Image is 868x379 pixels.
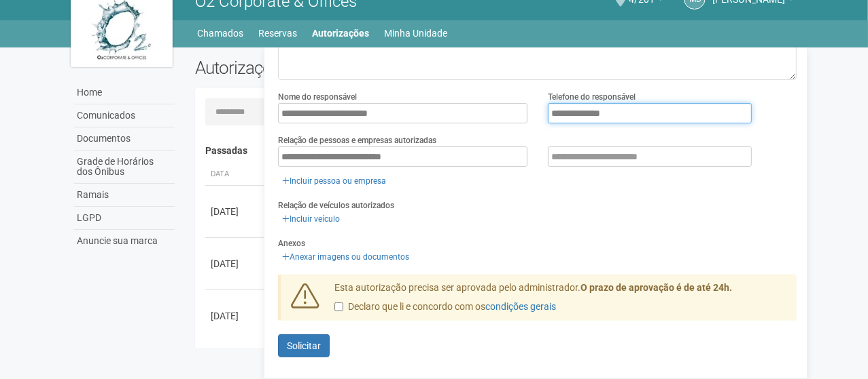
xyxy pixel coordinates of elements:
[74,127,175,151] a: Documentos
[580,282,732,293] strong: O prazo de aprovação é de até 24h.
[195,58,486,78] h2: Autorizações
[313,24,370,43] a: Autorizações
[485,301,556,312] a: condições gerais
[198,24,244,43] a: Chamados
[334,302,343,311] input: Declaro que li e concordo com oscondições gerais
[287,340,321,351] span: Solicitar
[205,163,266,186] th: Data
[278,250,413,264] a: Anexar imagens ou documentos
[278,334,330,357] button: Solicitar
[74,81,175,104] a: Home
[74,207,175,230] a: LGPD
[259,24,298,43] a: Reservas
[548,91,636,103] label: Telefone do responsável
[74,184,175,207] a: Ramais
[211,309,261,323] div: [DATE]
[278,199,394,212] label: Relação de veículos autorizados
[74,151,175,184] a: Grade de Horários dos Ônibus
[324,281,797,321] div: Esta autorização precisa ser aprovada pelo administrador.
[278,91,357,103] label: Nome do responsável
[278,174,390,188] a: Incluir pessoa ou empresa
[74,104,175,127] a: Comunicados
[334,300,556,314] label: Declaro que li e concordo com os
[278,212,344,226] a: Incluir veículo
[211,257,261,271] div: [DATE]
[205,146,788,156] h4: Passadas
[278,237,305,250] label: Anexos
[385,24,448,43] a: Minha Unidade
[74,230,175,252] a: Anuncie sua marca
[278,134,436,146] label: Relação de pessoas e empresas autorizadas
[211,205,261,218] div: [DATE]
